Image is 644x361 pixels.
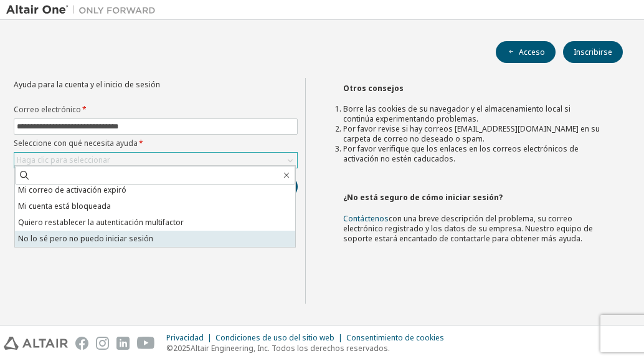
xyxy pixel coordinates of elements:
div: Haga clic para seleccionar [14,153,297,168]
font: Mi correo de activación expiró [18,185,126,195]
font: Por favor revise si hay correos [EMAIL_ADDRESS][DOMAIN_NAME] en su carpeta de correo no deseado o... [343,123,600,144]
button: Acceso [496,41,556,63]
font: Seleccione con qué necesita ayuda [14,138,138,148]
img: Altair Uno [6,4,162,16]
font: Otros consejos [343,83,404,94]
img: facebook.svg [75,337,88,350]
img: instagram.svg [96,337,109,350]
font: Correo electrónico [14,104,81,115]
a: Contáctenos [343,213,389,224]
font: Ayuda para la cuenta y el inicio de sesión [14,79,160,90]
font: 2025 [173,343,191,354]
font: Borre las cookies de su navegador y el almacenamiento local si continúa experimentando problemas. [343,103,571,124]
font: Inscribirse [574,47,612,57]
font: Por favor verifique que los enlaces en los correos electrónicos de activación no estén caducados. [343,143,579,164]
font: Consentimiento de cookies [346,332,444,343]
button: Inscribirse [563,41,623,63]
font: © [166,343,173,354]
font: ¿No está seguro de cómo iniciar sesión? [343,192,503,203]
font: Acceso [519,47,545,57]
img: altair_logo.svg [4,337,68,350]
img: linkedin.svg [116,337,130,350]
font: Altair Engineering, Inc. Todos los derechos reservados. [191,343,390,354]
img: youtube.svg [137,337,155,350]
font: Condiciones de uso del sitio web [215,332,334,343]
font: Haga clic para seleccionar [17,155,110,165]
font: con una breve descripción del problema, su correo electrónico registrado y los datos de su empres... [343,213,593,244]
font: Privacidad [166,332,204,343]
